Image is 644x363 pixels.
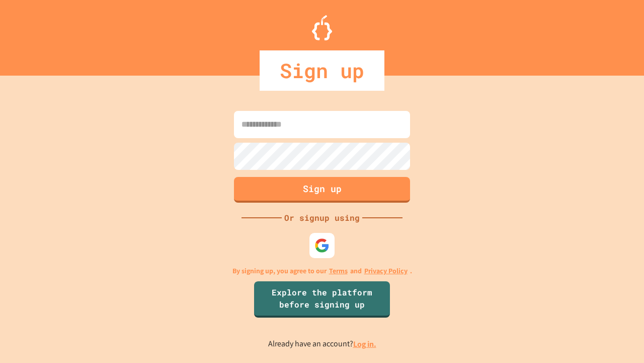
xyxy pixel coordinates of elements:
[314,238,330,253] img: google-icon.svg
[353,339,376,349] a: Log in.
[234,177,410,203] button: Sign up
[254,281,390,318] a: Explore the platform before signing up
[282,212,362,224] div: Or signup using
[312,15,332,40] img: Logo.svg
[364,266,408,276] a: Privacy Policy
[260,50,384,91] div: Sign up
[268,338,376,350] p: Already have an account?
[329,266,348,276] a: Terms
[232,266,412,276] p: By signing up, you agree to our and .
